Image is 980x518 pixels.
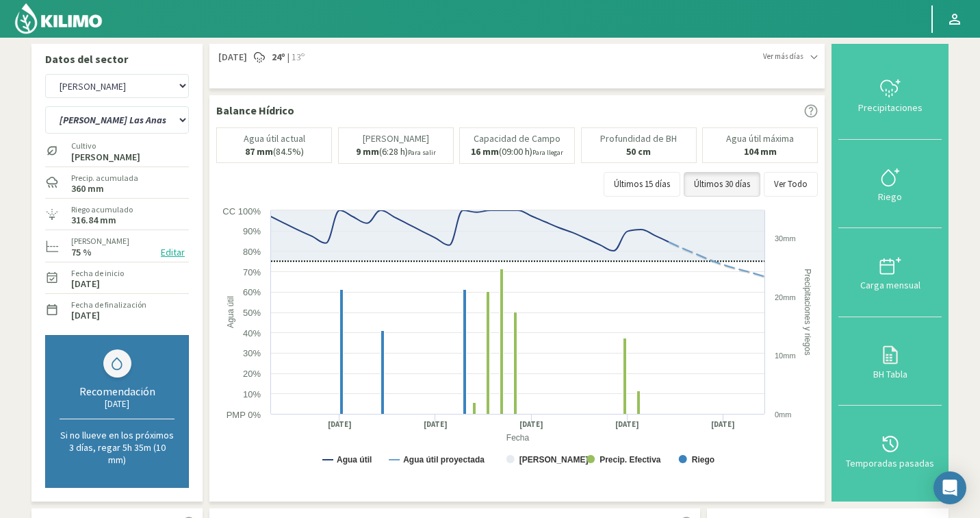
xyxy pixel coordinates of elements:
[71,248,92,257] label: 75 %
[71,311,100,320] label: [DATE]
[842,458,938,468] div: Temporadas pasadas
[71,153,140,162] label: [PERSON_NAME]
[243,308,261,318] text: 50%
[243,247,261,257] text: 80%
[243,348,261,358] text: 30%
[356,145,379,158] b: 9 mm
[272,51,285,63] strong: 24º
[471,145,499,158] b: 16 mm
[222,206,261,217] text: CC 100%
[71,140,140,152] label: Cultivo
[363,134,429,144] p: [PERSON_NAME]
[71,172,138,184] label: Precip. acumulada
[216,51,247,64] span: [DATE]
[775,234,796,243] text: 30mm
[408,148,436,157] small: Para salir
[519,455,589,465] text: [PERSON_NAME]
[838,51,942,140] button: Precipitaciones
[424,419,448,430] text: [DATE]
[838,317,942,406] button: BH Tabla
[626,145,651,158] b: 50 cm
[775,293,796,301] text: 20mm
[71,267,124,280] label: Fecha de inicio
[842,192,938,201] div: Riego
[532,148,563,157] small: Para llegar
[60,429,175,466] p: Si no llueve en los próximos 3 días, regar 5h 35m (10 mm)
[60,384,175,398] div: Recomendación
[289,51,305,64] span: 13º
[71,280,100,288] label: [DATE]
[157,245,189,260] button: Editar
[506,433,530,443] text: Fecha
[227,410,261,420] text: PMP 0%
[71,299,146,311] label: Fecha de finalización
[711,419,735,430] text: [DATE]
[287,51,289,64] span: |
[775,351,796,360] text: 10mm
[243,389,261,399] text: 10%
[471,147,563,158] p: (09:00 h)
[337,455,372,465] text: Agua útil
[838,140,942,229] button: Riego
[604,172,680,197] button: Últimos 15 días
[243,328,261,338] text: 40%
[216,102,294,119] p: Balance Hídrico
[403,455,485,465] text: Agua útil proyectada
[838,406,942,495] button: Temporadas pasadas
[71,235,129,247] label: [PERSON_NAME]
[763,51,803,62] span: Ver más días
[328,419,352,430] text: [DATE]
[933,471,966,504] div: Open Intercom Messenger
[71,216,116,225] label: 316.84 mm
[243,226,261,236] text: 90%
[14,2,103,35] img: Kilimo
[356,147,436,158] p: (6:28 h)
[838,228,942,317] button: Carga mensual
[244,134,305,144] p: Agua útil actual
[474,134,560,144] p: Capacidad de Campo
[243,287,261,297] text: 60%
[519,419,543,430] text: [DATE]
[599,455,661,465] text: Precip. Efectiva
[71,184,104,193] label: 360 mm
[71,203,133,216] label: Riego acumulado
[684,172,760,197] button: Últimos 30 días
[60,398,175,410] div: [DATE]
[245,145,273,158] b: 87 mm
[615,419,639,430] text: [DATE]
[226,296,235,328] text: Agua útil
[726,134,794,144] p: Agua útil máxima
[600,134,677,144] p: Profundidad de BH
[45,51,189,67] p: Datos del sector
[692,455,714,465] text: Riego
[775,410,791,419] text: 0mm
[764,172,818,197] button: Ver Todo
[842,103,938,112] div: Precipitaciones
[842,280,938,290] div: Carga mensual
[803,269,812,356] text: Precipitaciones y riegos
[842,369,938,379] div: BH Tabla
[245,147,304,157] p: (84.5%)
[243,267,261,277] text: 70%
[243,369,261,379] text: 20%
[744,145,777,158] b: 104 mm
